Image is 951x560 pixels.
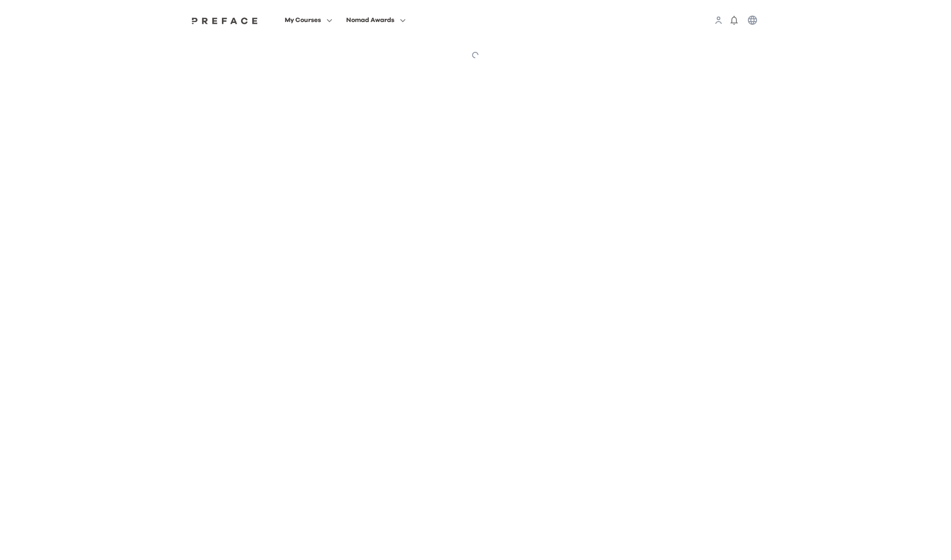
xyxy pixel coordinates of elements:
[282,14,335,26] button: My Courses
[189,17,260,24] img: Preface Logo
[285,15,321,26] span: My Courses
[346,15,394,26] span: Nomad Awards
[343,14,409,26] button: Nomad Awards
[189,17,260,24] a: Preface Logo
